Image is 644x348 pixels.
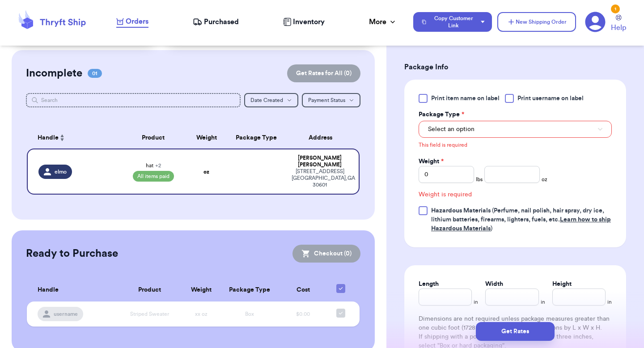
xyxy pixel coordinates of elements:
p: This field is required [419,141,467,149]
a: 1 [585,12,606,32]
span: Print username on label [517,94,584,103]
span: Select an option [428,125,475,134]
div: More [369,17,397,27]
span: (Perfume, nail polish, hair spray, dry ice, lithium batteries, firearms, lighters, fuels, etc. ) [431,208,611,232]
th: Weight [186,127,226,149]
th: Product [117,279,182,301]
th: Address [286,127,360,149]
span: username [54,310,78,318]
label: Weight [419,157,444,166]
span: Striped Sweater [130,311,169,317]
div: [PERSON_NAME] [PERSON_NAME] [292,155,348,168]
span: xx oz [195,311,208,317]
a: Inventory [283,17,325,27]
button: Payment Status [302,93,360,107]
span: Help [611,22,626,33]
div: 1 [611,4,620,13]
th: Product [120,127,186,149]
label: Width [485,280,503,289]
button: Sort ascending [59,132,66,143]
button: Select an option [419,121,612,138]
input: Search [26,93,241,107]
span: 01 [88,69,102,78]
span: Purchased [204,17,239,27]
div: Weight is required [419,190,612,199]
button: Get Rates [476,322,555,341]
span: Hazardous Materials [431,208,491,214]
span: in [474,298,478,306]
label: Package Type [419,110,464,119]
h2: Incomplete [26,66,82,81]
a: Orders [116,16,148,28]
span: Handle [38,133,59,143]
strong: oz [203,169,209,174]
button: Checkout (0) [292,245,360,263]
span: Handle [38,285,59,295]
h3: Package Info [404,62,626,72]
span: oz [542,176,547,183]
span: Inventory [293,17,325,27]
a: Purchased [193,17,239,27]
th: Weight [182,279,221,301]
th: Package Type [226,127,286,149]
button: Copy Customer Link [413,12,492,32]
span: Print item name on label [431,94,500,103]
span: Box [245,311,254,317]
span: Date Created [250,98,283,103]
span: in [607,298,612,306]
span: Orders [126,16,148,27]
a: Help [611,15,626,33]
span: + 2 [155,163,161,168]
h2: Ready to Purchase [26,246,118,261]
span: Payment Status [308,98,345,103]
span: in [541,298,545,306]
th: Cost [279,279,327,301]
span: hat [146,162,161,169]
button: New Shipping Order [497,12,576,32]
label: Length [419,280,439,289]
span: All items paid [133,171,174,182]
div: [STREET_ADDRESS] [GEOGRAPHIC_DATA] , GA 30601 [292,168,348,188]
span: $0.00 [296,311,310,317]
button: Date Created [244,93,298,107]
th: Package Type [220,279,279,301]
span: elmo [55,168,67,175]
label: Height [552,280,572,289]
button: Get Rates for All (0) [287,64,360,82]
span: lbs [476,176,483,183]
